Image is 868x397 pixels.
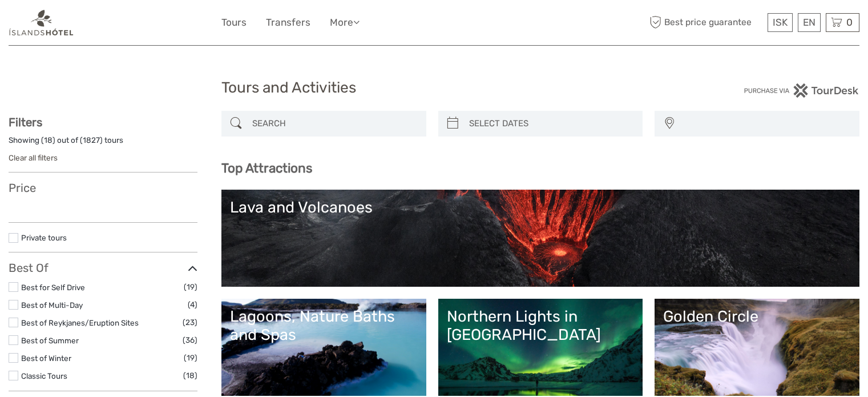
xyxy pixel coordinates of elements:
[21,371,67,380] a: Classic Tours
[230,198,851,216] div: Lava and Volcanoes
[663,307,851,326] div: Golden Circle
[230,198,851,278] a: Lava and Volcanoes
[9,135,197,153] div: Showing ( ) out of ( ) tours
[188,298,197,311] span: (4)
[21,354,71,363] a: Best of Winter
[330,14,360,31] a: More
[447,307,635,387] a: Northern Lights in [GEOGRAPHIC_DATA]
[230,307,418,344] div: Lagoons, Nature Baths and Spas
[21,300,83,310] a: Best of Multi-Day
[845,17,854,28] span: 0
[21,283,85,292] a: Best for Self Drive
[798,13,821,32] div: EN
[83,135,100,146] label: 1827
[221,14,247,31] a: Tours
[465,114,637,134] input: SELECT DATES
[183,334,197,347] span: (36)
[183,316,197,329] span: (23)
[447,307,635,344] div: Northern Lights in [GEOGRAPHIC_DATA]
[248,114,421,134] input: SEARCH
[21,318,139,327] a: Best of Reykjanes/Eruption Sites
[230,307,418,387] a: Lagoons, Nature Baths and Spas
[9,261,197,275] h3: Best Of
[44,135,53,146] label: 18
[663,307,851,387] a: Golden Circle
[184,351,197,364] span: (19)
[773,17,788,28] span: ISK
[183,369,197,382] span: (18)
[9,9,74,37] img: 1298-aa34540a-eaca-4c1b-b063-13e4b802c612_logo_small.png
[647,13,765,32] span: Best price guarantee
[9,153,58,162] a: Clear all filters
[184,280,197,294] span: (19)
[9,115,42,129] strong: Filters
[221,79,647,97] h1: Tours and Activities
[21,336,79,345] a: Best of Summer
[21,233,67,242] a: Private tours
[9,181,197,195] h3: Price
[266,14,310,31] a: Transfers
[744,83,859,98] img: PurchaseViaTourDesk.png
[221,161,312,176] b: Top Attractions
